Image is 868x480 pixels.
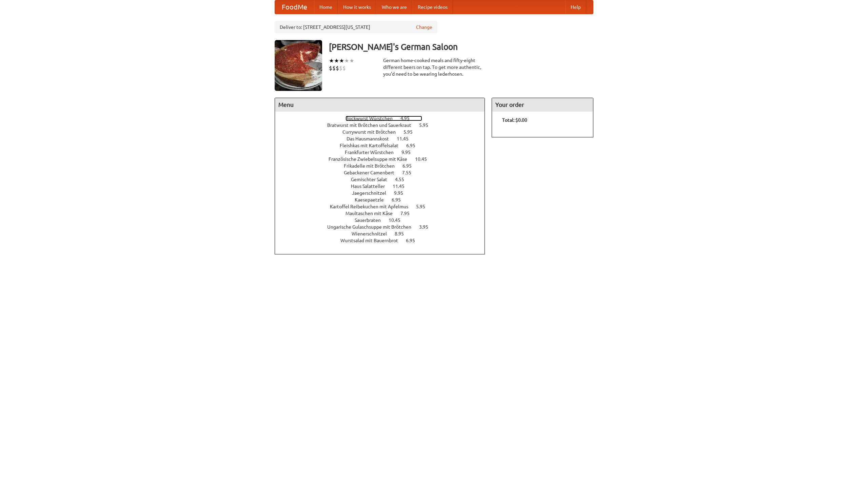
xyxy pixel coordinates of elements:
[351,177,417,182] a: Gemischter Salat 4.55
[402,163,418,169] span: 6.95
[346,116,399,121] span: Bockwurst Würstchen
[412,0,453,14] a: Recipe videos
[394,190,410,196] span: 9.95
[340,143,428,148] a: Fleishkas mit Kartoffelsalat 6.95
[352,190,393,196] span: Jaegerschnitzel
[416,24,432,31] a: Change
[329,40,593,54] h3: [PERSON_NAME]'s German Saloon
[342,64,346,72] li: $
[376,0,412,14] a: Who we are
[340,238,405,243] span: Wurstsalad mit Bauernbrot
[329,64,332,72] li: $
[314,0,338,14] a: Home
[275,98,485,112] h4: Menu
[419,224,435,230] span: 3.95
[334,57,339,64] li: ★
[347,136,421,141] a: Das Hausmannskost 11.45
[349,57,354,64] li: ★
[275,21,437,33] div: Deliver to: [STREET_ADDRESS][US_STATE]
[340,238,428,243] a: Wurstsalad mit Bauernbrot 6.95
[355,217,413,223] a: Sauerbraten 10.45
[400,116,416,121] span: 4.95
[344,163,424,169] a: Frikadelle mit Brötchen 6.95
[351,184,392,189] span: Haus Salatteller
[352,231,394,236] span: Wienerschnitzel
[352,190,416,196] a: Jaegerschnitzel 9.95
[502,117,527,123] b: Total: $0.00
[406,143,422,148] span: 6.95
[392,197,408,203] span: 6.95
[389,217,407,223] span: 10.45
[355,197,413,203] a: Kaesepaetzle 6.95
[330,204,415,209] span: Kartoffel Reibekuchen mit Apfelmus
[346,211,399,216] span: Maultaschen mit Käse
[327,122,441,128] a: Bratwurst mit Brötchen und Sauerkraut 5.95
[342,129,425,135] a: Currywurst mit Brötchen 5.95
[330,204,438,209] a: Kartoffel Reibekuchen mit Apfelmus 5.95
[352,231,416,236] a: Wienerschnitzel 8.95
[275,0,314,14] a: FoodMe
[401,150,417,155] span: 9.95
[351,177,394,182] span: Gemischter Salat
[338,0,376,14] a: How it works
[565,0,586,14] a: Help
[340,143,405,148] span: Fleishkas mit Kartoffelsalat
[492,98,593,112] h4: Your order
[344,57,349,64] li: ★
[395,177,411,182] span: 4.55
[329,156,439,162] a: Französische Zwiebelsuppe mit Käse 10.45
[339,57,344,64] li: ★
[355,197,391,203] span: Kaesepaetzle
[346,116,422,121] a: Bockwurst Würstchen 4.95
[329,57,334,64] li: ★
[403,129,419,135] span: 5.95
[383,57,485,77] div: German home-cooked meals and fifty-eight different beers on tap. To get more authentic, you'd nee...
[327,224,441,230] a: Ungarische Gulaschsuppe mit Brötchen 3.95
[327,122,418,128] span: Bratwurst mit Brötchen und Sauerkraut
[327,224,418,230] span: Ungarische Gulaschsuppe mit Brötchen
[419,122,435,128] span: 5.95
[346,211,422,216] a: Maultaschen mit Käse 7.95
[400,211,416,216] span: 7.95
[344,163,401,169] span: Frikadelle mit Brötchen
[342,129,402,135] span: Currywurst mit Brötchen
[339,64,342,72] li: $
[406,238,422,243] span: 6.95
[395,231,411,236] span: 8.95
[351,184,417,189] a: Haus Salatteller 11.45
[344,170,424,175] a: Gebackener Camenbert 7.55
[416,204,432,209] span: 5.95
[329,156,414,162] span: Französische Zwiebelsuppe mit Käse
[347,136,396,141] span: Das Hausmannskost
[415,156,434,162] span: 10.45
[332,64,336,72] li: $
[336,64,339,72] li: $
[345,150,423,155] a: Frankfurter Würstchen 9.95
[355,217,388,223] span: Sauerbraten
[344,170,401,175] span: Gebackener Camenbert
[393,184,411,189] span: 11.45
[402,170,418,175] span: 7.55
[275,40,322,91] img: angular.jpg
[397,136,415,141] span: 11.45
[345,150,400,155] span: Frankfurter Würstchen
